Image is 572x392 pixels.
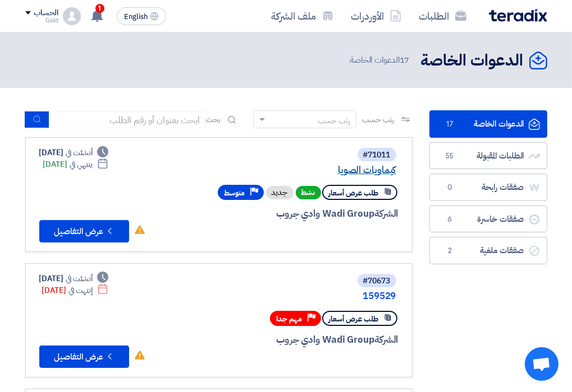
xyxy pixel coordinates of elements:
[66,147,93,158] span: أنشئت في
[43,158,109,170] div: [DATE]
[443,119,457,130] span: 17
[39,273,109,284] div: [DATE]
[25,17,58,24] div: Gold
[155,207,399,221] div: Wadi Group وادي جروب
[362,114,394,125] span: رتب حسب
[429,142,547,170] a: الطلبات المقبولة55
[66,273,93,284] span: أنشئت في
[429,206,547,233] a: صفقات خاسرة6
[489,9,547,22] img: Teradix logo
[329,314,379,324] span: طلب عرض أسعار
[34,8,58,18] div: الحساب
[95,4,104,13] span: 1
[443,214,457,225] span: 6
[350,54,411,67] span: الدعوات الخاصة
[39,147,109,158] div: [DATE]
[363,277,391,285] div: #70673
[49,111,207,128] input: ابحث بعنوان أو رقم الطلب
[443,151,457,162] span: 55
[329,188,379,198] span: طلب عرض أسعار
[117,7,166,25] button: English
[443,182,457,193] span: 0
[172,165,396,175] a: كيماويات الصويا
[225,188,245,198] span: متوسط
[70,158,93,170] span: ينتهي في
[207,114,221,125] span: بحث
[266,186,294,199] div: جديد
[400,54,410,66] span: 17
[410,3,475,29] a: الطلبات
[39,220,129,242] button: عرض التفاصيل
[374,207,399,221] span: الشركة
[429,174,547,201] a: صفقات رابحة0
[155,333,399,347] div: Wadi Group وادي جروب
[172,291,396,301] a: 159529
[263,3,342,29] a: ملف الشركة
[39,346,129,368] button: عرض التفاصيل
[429,110,547,138] a: الدعوات الخاصة17
[421,50,524,72] h2: الدعوات الخاصة
[68,284,93,296] span: إنتهت في
[363,151,391,159] div: #71011
[374,333,399,347] span: الشركة
[525,347,559,381] a: Open chat
[443,245,457,256] span: 2
[429,237,547,264] a: صفقات ملغية2
[277,314,303,324] span: مهم جدا
[342,3,410,29] a: الأوردرات
[296,186,321,199] span: نشط
[42,284,109,296] div: [DATE]
[124,13,148,21] span: English
[63,7,81,25] img: profile_test.png
[318,115,350,127] div: رتب حسب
